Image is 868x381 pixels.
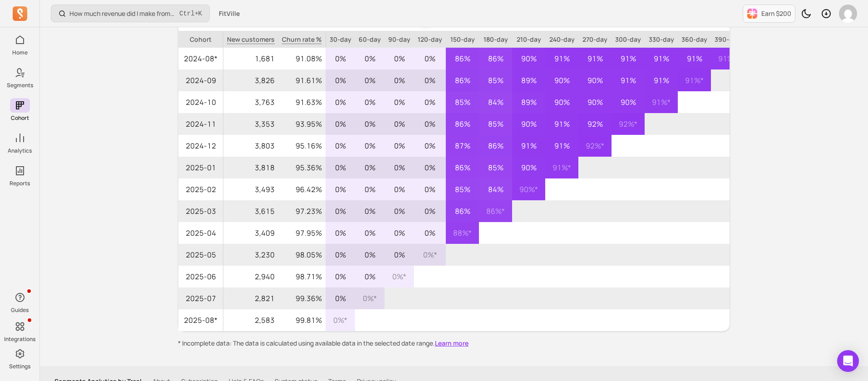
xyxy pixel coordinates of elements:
[446,31,479,48] p: 150-day
[219,9,240,18] span: FitVille
[414,135,446,157] p: 0%
[446,178,479,200] p: 85%
[223,244,278,266] p: 3,230
[479,31,512,48] p: 180-day
[355,244,385,266] p: 0%
[385,91,414,113] p: 0%
[446,157,479,178] p: 86%
[711,48,744,69] p: 91% *
[278,266,325,287] p: 98.71%
[355,31,385,48] p: 60-day
[512,178,545,200] p: 90% *
[223,178,278,200] p: 3,493
[385,222,414,244] p: 0%
[678,31,711,48] p: 360-day
[545,31,578,48] p: 240-day
[414,222,446,244] p: 0%
[414,48,446,69] p: 0%
[178,287,223,309] span: 2025-07
[223,287,278,309] p: 2,821
[578,31,612,48] p: 270-day
[179,9,195,18] kbd: Ctrl
[213,5,245,22] button: FitVille
[446,135,479,157] p: 87%
[325,113,355,135] p: 0%
[278,69,325,91] p: 91.61%
[512,69,545,91] p: 89%
[545,113,578,135] p: 91%
[325,91,355,113] p: 0%
[545,135,578,157] p: 91%
[278,222,325,244] p: 97.95%
[355,48,385,69] p: 0%
[325,244,355,266] p: 0%
[178,339,730,348] p: * Incomplete data: The data is calculated using available data in the selected date range.
[223,266,278,287] p: 2,940
[178,266,223,287] span: 2025-06
[678,69,711,91] p: 91% *
[278,135,325,157] p: 95.16%
[479,91,512,113] p: 84%
[69,9,176,18] p: How much revenue did I make from newly acquired customers?
[12,49,28,56] p: Home
[178,309,223,331] span: 2025-08*
[223,309,278,331] p: 2,583
[223,135,278,157] p: 3,803
[479,69,512,91] p: 85%
[278,287,325,309] p: 99.36%
[355,157,385,178] p: 0%
[479,48,512,69] p: 86%
[355,135,385,157] p: 0%
[645,69,678,91] p: 91%
[325,135,355,157] p: 0%
[355,91,385,113] p: 0%
[10,180,30,187] p: Reports
[385,200,414,222] p: 0%
[325,69,355,91] p: 0%
[178,113,223,135] span: 2024-11
[414,178,446,200] p: 0%
[223,91,278,113] p: 3,763
[278,309,325,331] p: 99.81%
[223,69,278,91] p: 3,826
[178,48,223,69] span: 2024-08*
[355,266,385,287] p: 0%
[479,113,512,135] p: 85%
[385,244,414,266] p: 0%
[278,178,325,200] p: 96.42%
[51,5,210,22] button: How much revenue did I make from newly acquired customers?Ctrl+K
[198,10,202,17] kbd: K
[545,157,578,178] p: 91% *
[479,157,512,178] p: 85%
[414,31,446,48] p: 120-day
[385,178,414,200] p: 0%
[578,69,612,91] p: 90%
[385,31,414,48] p: 90-day
[645,31,678,48] p: 330-day
[223,200,278,222] p: 3,615
[414,157,446,178] p: 0%
[178,157,223,178] span: 2025-01
[678,48,711,69] p: 91%
[278,157,325,178] p: 95.36%
[325,157,355,178] p: 0%
[446,69,479,91] p: 86%
[355,200,385,222] p: 0%
[743,5,795,23] button: Earn $200
[223,48,278,69] p: 1,681
[446,200,479,222] p: 86%
[385,48,414,69] p: 0%
[578,91,612,113] p: 90%
[385,135,414,157] p: 0%
[837,350,859,372] div: Open Intercom Messenger
[545,69,578,91] p: 90%
[578,48,612,69] p: 91%
[325,266,355,287] p: 0%
[178,91,223,113] span: 2024-10
[479,135,512,157] p: 86%
[612,69,645,91] p: 91%
[479,178,512,200] p: 84%
[479,200,512,222] p: 86% *
[512,157,545,178] p: 90%
[325,200,355,222] p: 0%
